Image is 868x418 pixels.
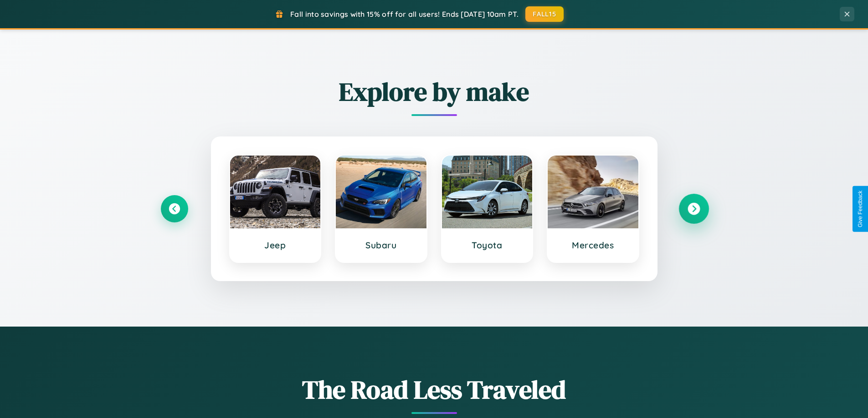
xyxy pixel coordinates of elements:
[525,6,564,22] button: FALL15
[857,191,863,227] div: Give Feedback
[161,372,708,407] h1: The Road Less Traveled
[290,10,519,19] span: Fall into savings with 15% off for all users! Ends [DATE] 10am PT.
[161,74,708,109] h2: Explore by make
[557,240,629,251] h3: Mercedes
[451,240,524,251] h3: Toyota
[345,240,417,251] h3: Subaru
[239,240,312,251] h3: Jeep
